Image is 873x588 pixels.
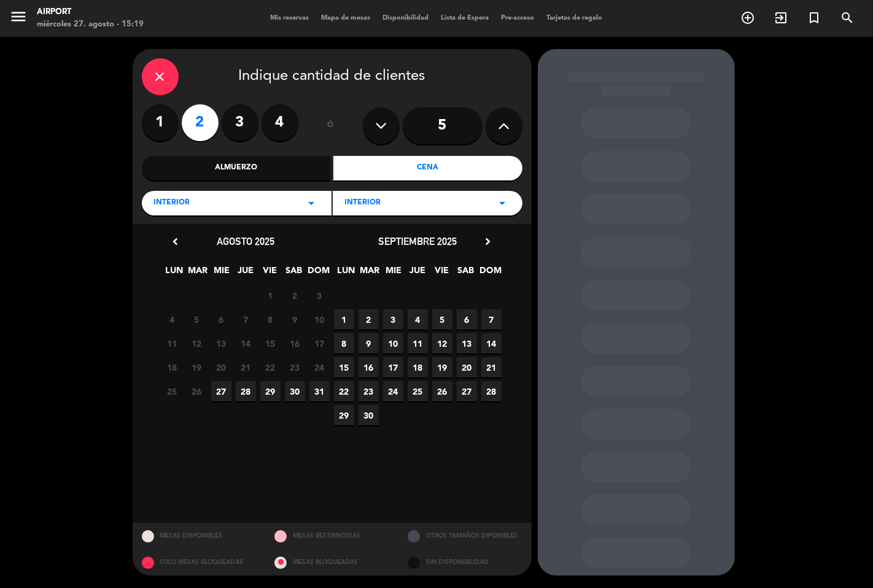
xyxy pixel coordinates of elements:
span: 26 [432,381,452,401]
span: 5 [432,309,452,330]
i: exit_to_app [774,10,788,25]
span: 21 [236,357,256,377]
span: 2 [359,309,379,330]
span: Mapa de mesas [316,15,377,21]
span: 21 [481,357,502,377]
div: ó [311,104,351,147]
span: 26 [187,381,207,401]
div: MESAS DISPONIBLES [133,523,266,549]
span: 5 [187,309,207,330]
span: 28 [236,381,256,401]
span: SAB [456,263,476,284]
span: 3 [383,309,403,330]
span: Mis reservas [265,15,316,21]
span: Disponibilidad [377,15,435,21]
span: MIE [212,263,232,284]
span: VIE [260,263,280,284]
span: 15 [334,357,354,377]
div: SOLO MESAS BLOQUEADAS [133,549,266,576]
span: 19 [432,357,452,377]
span: 18 [408,357,428,377]
i: search [840,10,855,25]
span: 12 [187,333,207,354]
span: 29 [334,405,354,425]
span: 8 [260,309,281,330]
span: 14 [236,333,256,354]
span: 8 [334,333,354,354]
i: add_circle_outline [740,10,755,25]
i: close [153,69,168,84]
label: 2 [182,104,219,141]
div: Almuerzo [142,156,331,180]
span: 23 [359,381,379,401]
span: 18 [162,357,182,377]
span: MAR [188,263,208,284]
div: OTROS TAMAÑOS DIPONIBLES [398,523,532,549]
span: 13 [211,333,231,354]
span: 22 [260,357,281,377]
span: 25 [408,381,428,401]
span: MAR [360,263,380,284]
span: Pre-acceso [495,15,541,21]
span: MIE [384,263,404,284]
span: 10 [309,309,330,330]
label: 1 [142,104,179,141]
span: 17 [383,357,403,377]
div: MESAS RESTRINGIDAS [265,523,398,549]
i: arrow_drop_down [305,196,319,211]
div: miércoles 27. agosto - 15:19 [37,18,144,31]
span: 6 [211,309,231,330]
i: chevron_right [482,235,495,248]
button: menu [9,7,28,30]
span: 30 [285,381,305,401]
span: 20 [457,357,477,377]
span: 9 [359,333,379,354]
span: 19 [187,357,207,377]
span: 1 [334,309,354,330]
span: 24 [383,381,403,401]
span: JUE [408,263,428,284]
span: INTERIOR [345,197,381,209]
span: 7 [236,309,256,330]
span: 13 [457,333,477,354]
span: 23 [285,357,305,377]
span: 25 [162,381,182,401]
i: arrow_drop_down [495,196,510,211]
span: agosto 2025 [217,235,275,247]
i: menu [9,7,28,26]
i: chevron_left [169,235,182,248]
span: 20 [211,357,231,377]
div: SIN DISPONIBILIDAD [398,549,532,576]
span: SAB [284,263,304,284]
div: Airport [37,6,144,18]
span: 16 [359,357,379,377]
span: DOM [479,263,500,284]
span: 11 [162,333,182,354]
span: 7 [481,309,502,330]
span: 22 [334,381,354,401]
span: 29 [260,381,281,401]
label: 3 [222,104,258,141]
span: 11 [408,333,428,354]
span: 27 [457,381,477,401]
span: 16 [285,333,305,354]
i: turned_in_not [807,10,821,25]
span: 30 [359,405,379,425]
label: 4 [262,104,298,141]
span: VIE [432,263,452,284]
span: 4 [162,309,182,330]
span: 17 [309,333,330,354]
span: 12 [432,333,452,354]
div: MESAS BLOQUEADAS [265,549,398,576]
span: septiembre 2025 [379,235,457,247]
span: 10 [383,333,403,354]
span: 31 [309,381,330,401]
span: JUE [236,263,256,284]
span: 9 [285,309,305,330]
span: 24 [309,357,330,377]
span: 2 [285,285,305,306]
span: Interior [154,197,190,209]
div: Indique cantidad de clientes [142,58,522,95]
span: LUN [164,263,184,284]
span: 4 [408,309,428,330]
